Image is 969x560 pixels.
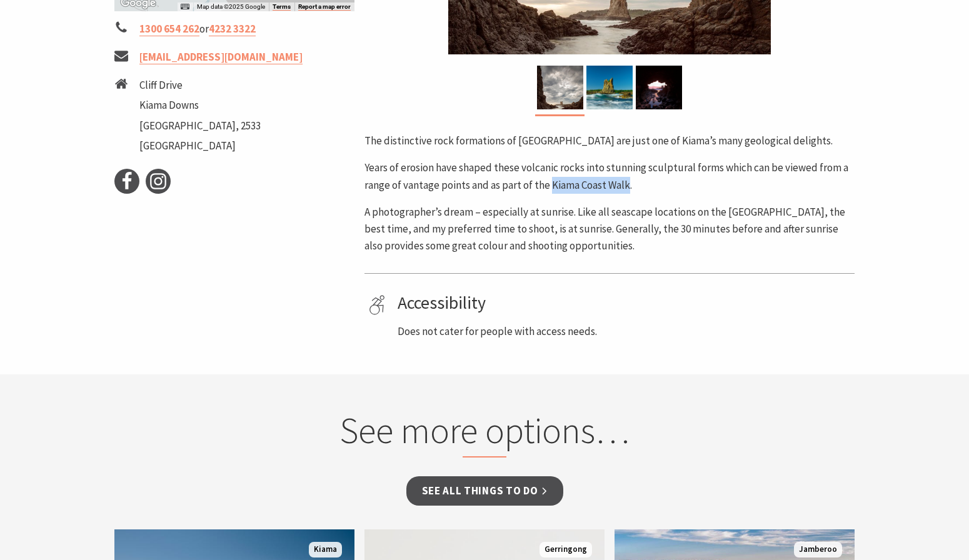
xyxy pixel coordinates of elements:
[197,3,265,10] span: Map data ©2025 Google
[181,2,189,11] button: Keyboard shortcuts
[636,66,682,109] img: Looking through to Cathedral Rocks
[364,204,855,255] p: A photographer’s dream – especially at sunrise. Like all seascape locations on the [GEOGRAPHIC_DA...
[139,117,261,134] li: [GEOGRAPHIC_DATA], 2533
[540,542,592,557] span: Gerringong
[586,66,633,109] img: Cathedral Rock
[139,97,261,114] li: Kiama Downs
[139,77,261,94] li: Cliff Drive
[139,22,199,36] a: 1300 654 262
[114,21,354,37] li: or
[406,476,563,506] a: See all Things To Do
[398,292,850,314] h4: Accessibility
[246,409,723,457] h2: See more options…
[209,22,256,36] a: 4232 3322
[139,50,303,64] a: [EMAIL_ADDRESS][DOMAIN_NAME]
[537,66,583,109] img: Spectacular Cathedral Rocks
[298,3,351,11] a: Report a map error
[139,137,261,154] li: [GEOGRAPHIC_DATA]
[398,323,850,340] p: Does not cater for people with access needs.
[364,132,855,149] p: The distinctive rock formations of [GEOGRAPHIC_DATA] are just one of Kiama’s many geological deli...
[364,159,855,193] p: Years of erosion have shaped these volcanic rocks into stunning sculptural forms which can be vie...
[794,542,842,557] span: Jamberoo
[309,542,342,557] span: Kiama
[273,3,291,11] a: Terms (opens in new tab)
